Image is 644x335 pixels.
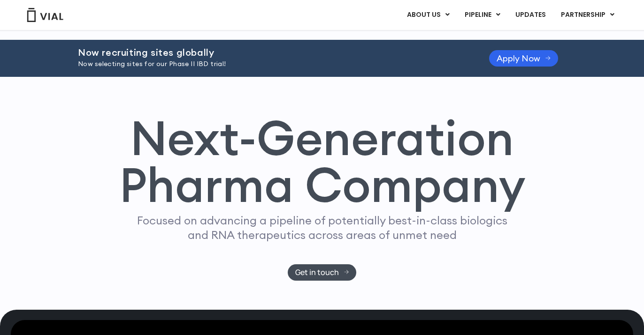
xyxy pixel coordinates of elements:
img: Vial Logo [26,8,64,22]
a: Get in touch [288,264,357,281]
p: Now selecting sites for our Phase II IBD trial! [78,59,466,69]
a: ABOUT USMenu Toggle [399,7,457,23]
h2: Now recruiting sites globally [78,47,466,58]
h1: Next-Generation Pharma Company [119,114,525,209]
span: Get in touch [295,269,339,276]
a: Apply Now [489,50,558,67]
a: PIPELINEMenu Toggle [457,7,507,23]
a: PARTNERSHIPMenu Toggle [553,7,622,23]
p: Focused on advancing a pipeline of potentially best-in-class biologics and RNA therapeutics acros... [133,213,511,242]
a: UPDATES [508,7,553,23]
span: Apply Now [497,55,540,62]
